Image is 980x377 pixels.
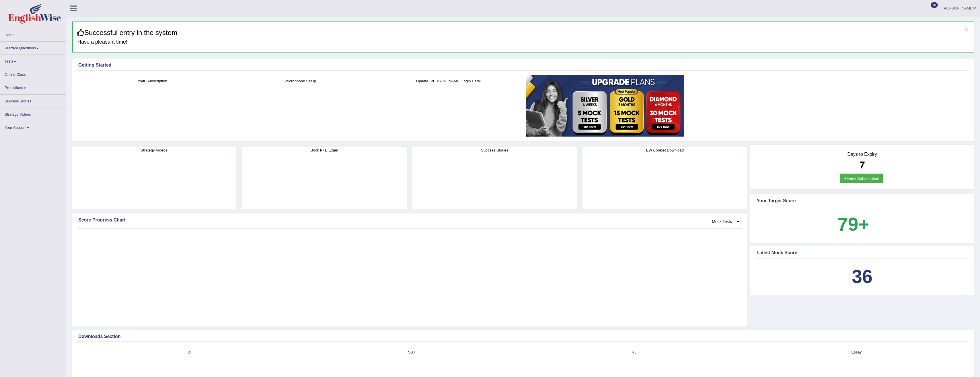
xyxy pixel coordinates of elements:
[840,174,883,183] a: Renew Subscription
[837,214,869,235] b: 79+
[0,68,66,79] a: Online Class
[0,95,66,106] a: Success Stories
[526,75,684,137] img: small5.jpg
[81,78,224,84] h4: Your Subscription
[0,121,66,132] a: Your Account
[378,78,520,84] h4: Update [PERSON_NAME] Login Detail
[757,152,968,157] h4: Days to Expiry
[78,217,741,224] div: Score Progress Chart
[0,55,66,66] a: Tests
[748,349,965,355] h4: Essay
[412,147,577,153] h4: Success Stories
[859,159,865,170] b: 7
[78,62,968,69] div: Getting Started
[0,108,66,119] a: Strategy Videos
[303,349,520,355] h4: SST
[526,349,743,355] h4: RL
[931,2,938,8] span: 10
[582,147,747,153] h4: EW Booklet Download
[72,147,236,153] h4: Strategy Videos
[0,81,66,92] a: Predictions
[757,249,968,256] div: Latest Mock Score
[81,349,298,355] h4: DI
[965,26,968,32] button: ×
[757,197,968,204] div: Your Target Score
[78,333,968,340] div: Downloads Section
[0,28,66,40] a: Home
[229,78,372,84] h4: Microphone Setup
[0,42,66,53] a: Practice Questions
[77,29,970,36] h3: Successful entry in the system
[77,39,970,45] h4: Have a pleasant time!
[852,266,872,287] b: 36
[242,147,407,153] h4: Book PTE Exam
